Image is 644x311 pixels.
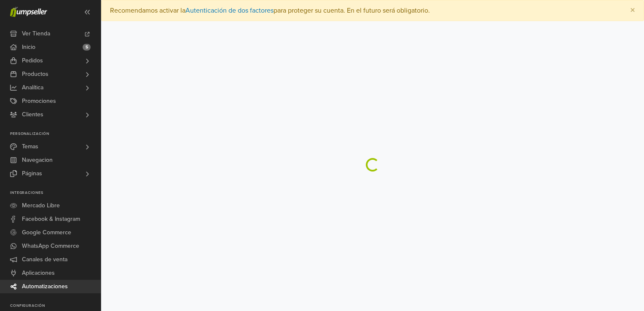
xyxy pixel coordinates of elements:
[22,226,71,239] span: Google Commerce
[22,212,80,226] span: Facebook & Instagram
[22,239,79,253] span: WhatsApp Commerce
[22,280,68,293] span: Automatizaciones
[22,266,55,280] span: Aplicaciones
[622,0,644,21] button: Close
[22,40,35,54] span: Inicio
[10,131,101,137] p: Personalización
[22,167,42,180] span: Páginas
[22,199,60,212] span: Mercado Libre
[22,54,43,67] span: Pedidos
[22,140,38,153] span: Temas
[83,44,91,51] span: 5
[22,108,43,121] span: Clientes
[22,27,50,40] span: Ver Tienda
[22,94,56,108] span: Promociones
[10,303,101,308] p: Configuración
[22,253,67,266] span: Canales de venta
[185,6,274,15] a: Autenticación de dos factores
[22,153,53,167] span: Navegacion
[10,190,101,196] p: Integraciones
[630,4,635,16] span: ×
[22,67,48,81] span: Productos
[22,81,43,94] span: Analítica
